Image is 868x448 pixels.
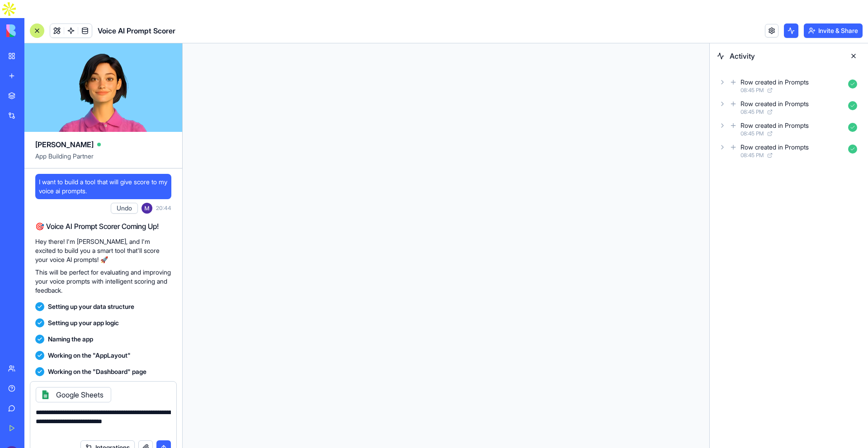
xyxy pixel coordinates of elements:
[142,203,152,214] img: ACg8ocIrKHdllXOhbTutefzRIXGphejCxCFqw2T2mrzO_dGWd8kyMQ=s96-c
[98,25,175,36] span: Voice AI Prompt Scorer
[48,318,119,327] span: Setting up your app logic
[35,237,171,264] p: Hey there! I'm [PERSON_NAME], and I'm excited to build you a smart tool that'll score your voice ...
[48,367,146,376] span: Working on the "Dashboard" page
[741,130,764,137] span: 08:45 PM
[48,335,93,344] span: Naming the app
[156,205,171,212] span: 20:44
[741,121,809,130] div: Row created in Prompts
[111,203,138,214] button: Undo
[804,23,863,38] button: Invite & Share
[35,268,171,295] p: This will be perfect for evaluating and improving your voice prompts with intelligent scoring and...
[48,351,131,360] span: Working on the "AppLayout"
[35,152,171,168] span: App Building Partner
[39,177,168,196] span: I want to build a tool that will give score to my voice ai prompts.
[35,221,171,232] h2: 🎯 Voice AI Prompt Scorer Coming Up!
[741,87,764,94] span: 08:45 PM
[36,387,111,402] div: Google Sheets
[730,51,841,61] span: Activity
[48,302,134,311] span: Setting up your data structure
[741,143,809,152] div: Row created in Prompts
[6,24,62,37] img: logo
[741,78,809,87] div: Row created in Prompts
[741,99,809,108] div: Row created in Prompts
[35,139,94,150] span: [PERSON_NAME]
[741,108,764,116] span: 08:45 PM
[741,152,764,159] span: 08:45 PM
